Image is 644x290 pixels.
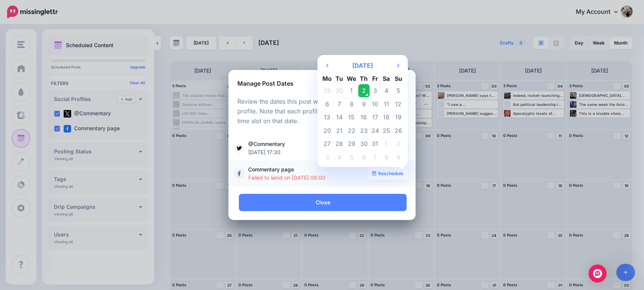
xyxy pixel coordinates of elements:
td: 26 [392,124,405,138]
th: Sa [381,73,392,84]
td: 3 [370,84,381,98]
td: 24 [370,124,381,138]
td: 23 [358,124,370,138]
span: Commentary page [248,165,368,182]
td: 8 [345,97,358,111]
td: 2 [392,137,405,151]
td: 29 [345,137,358,151]
th: Tu [334,73,345,84]
th: Mo [321,73,334,84]
td: 10 [370,97,381,111]
span: [DATE] 17:30 [248,148,362,156]
td: 2 [358,84,370,98]
td: 7 [334,97,345,111]
td: 9 [358,97,370,111]
td: 6 [358,151,370,164]
td: 15 [345,111,358,124]
svg: Previous Month [326,62,328,68]
td: 30 [358,137,370,151]
td: 29 [321,84,334,98]
p: Review the dates this post will be sent to each social profile. Note that each profile will use t... [237,97,407,126]
span: Failed to send on [DATE] 08:00 [248,174,364,182]
td: 5 [392,84,405,98]
th: We [345,73,358,84]
td: 11 [381,97,392,111]
td: 25 [381,124,392,138]
span: @Commentary [248,140,365,156]
td: 4 [334,151,345,164]
td: 21 [334,124,345,138]
th: Select Month [334,58,392,73]
td: 28 [334,137,345,151]
svg: Next Month [397,62,400,68]
td: 22 [345,124,358,138]
td: 3 [321,151,334,164]
td: 12 [392,97,405,111]
a: Close [239,194,407,211]
td: 17 [370,111,381,124]
td: 16 [358,111,370,124]
td: 9 [392,151,405,164]
td: 13 [321,111,334,124]
a: Reschedule [368,167,408,180]
td: 4 [381,84,392,98]
td: 31 [370,137,381,151]
td: 1 [345,84,358,98]
th: Su [392,73,405,84]
div: Open Intercom Messenger [589,265,607,283]
td: 18 [381,111,392,124]
td: 5 [345,151,358,164]
td: 27 [321,137,334,151]
td: 30 [334,84,345,98]
td: 7 [370,151,381,164]
td: 19 [392,111,405,124]
td: 1 [381,137,392,151]
td: 14 [334,111,345,124]
td: 6 [321,97,334,111]
td: 8 [381,151,392,164]
td: 20 [321,124,334,138]
th: Th [358,73,370,84]
h5: Manage Post Dates [237,79,294,88]
th: Fr [370,73,381,84]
